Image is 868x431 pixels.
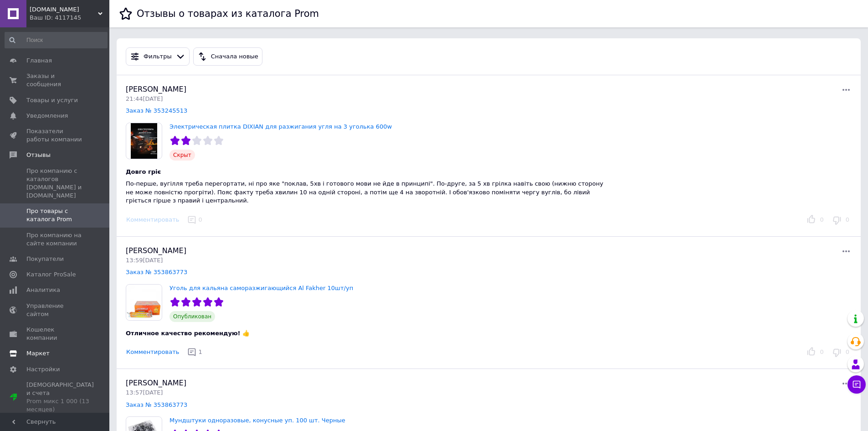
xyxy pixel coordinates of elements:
a: Заказ № 353245513 [126,107,187,114]
button: Чат с покупателем [847,375,866,394]
span: [DEMOGRAPHIC_DATA] и счета [26,381,94,414]
span: Кошелек компании [26,326,84,342]
span: Про компанию на сайте компании [26,231,84,248]
button: Комментировать [126,348,180,357]
span: Товары и услуги [26,96,78,104]
button: 1 [185,345,206,359]
span: Показатели работы компании [26,127,84,144]
img: Электрическая плитка DIXIAN для разжигания угля на 3 уголька 600w [126,123,162,159]
img: Уголь для кальяна саморазжигающийся Al Fakher 10шт/уп [126,285,162,320]
span: Про компанию с каталогов [DOMAIN_NAME] и [DOMAIN_NAME] [26,167,84,200]
div: Фильтры [142,52,174,62]
span: Отличное качество рекомендую! 👍 [126,330,250,337]
button: Сначала новые [193,47,262,66]
button: Фильтры [126,47,190,66]
span: Маркет [26,349,50,358]
span: По-перше, вугілля треба перегортати, ні про яке "поклав, 5хв і готового мови не йде в принципі". ... [126,180,603,204]
span: Довго гріє [126,168,161,175]
a: Уголь для кальяна саморазжигающийся Al Fakher 10шт/уп [169,285,353,291]
span: [PERSON_NAME] [126,85,186,93]
a: Мундштуки одноразовые, конусные уп. 100 шт. Черные [169,417,345,424]
div: Prom микс 1 000 (13 месяцев) [26,397,94,414]
span: Опубликован [169,311,215,322]
input: Поиск [5,32,108,48]
span: Главная [26,57,52,65]
span: 13:59[DATE] [126,257,163,264]
span: 13:57[DATE] [126,389,163,396]
span: [PERSON_NAME] [126,246,186,255]
a: Заказ № 353863773 [126,269,187,275]
span: Скрыт [169,150,195,161]
span: Покупатели [26,255,64,263]
h1: Отзывы о товарах из каталога Prom [137,8,319,19]
span: Про товары с каталога Prom [26,207,84,223]
span: Аналитика [26,286,60,294]
a: Электрическая плитка DIXIAN для разжигания угля на 3 уголька 600w [169,123,392,130]
span: Настройки [26,365,60,374]
span: MirageHookah.shop [30,5,98,14]
span: Каталог ProSale [26,270,76,279]
a: Заказ № 353863773 [126,401,187,408]
span: 21:44[DATE] [126,95,163,102]
span: [PERSON_NAME] [126,379,186,387]
span: 1 [198,348,202,355]
div: Сначала новые [209,52,260,62]
span: Отзывы [26,151,51,159]
div: Ваш ID: 4117145 [30,14,109,22]
span: Заказы и сообщения [26,72,84,88]
span: Уведомления [26,112,68,120]
span: Управление сайтом [26,302,84,318]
